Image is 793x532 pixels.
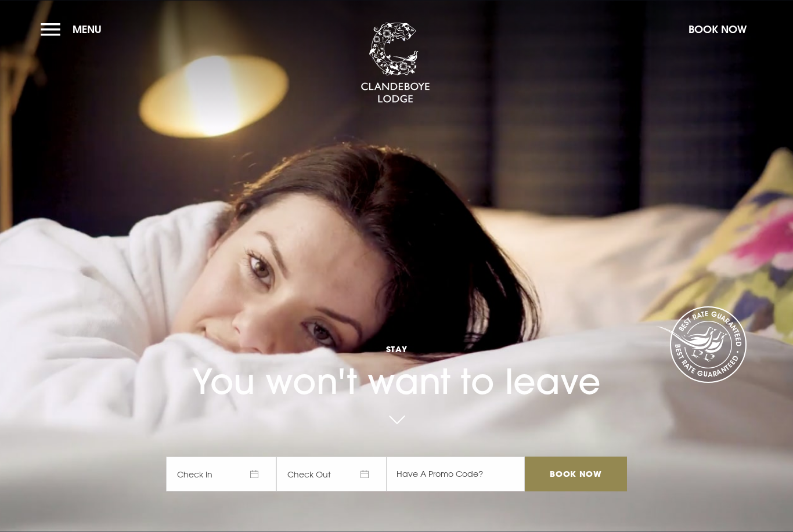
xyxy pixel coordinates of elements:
h1: You won't want to leave [166,310,627,402]
button: Menu [41,17,107,42]
img: Clandeboye Lodge [361,23,430,104]
span: Check Out [276,457,387,491]
button: Book Now [683,17,752,42]
input: Have A Promo Code? [387,457,525,491]
span: Stay [166,343,627,354]
input: Book Now [525,457,627,491]
span: Check In [166,457,276,491]
span: Menu [73,23,102,36]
